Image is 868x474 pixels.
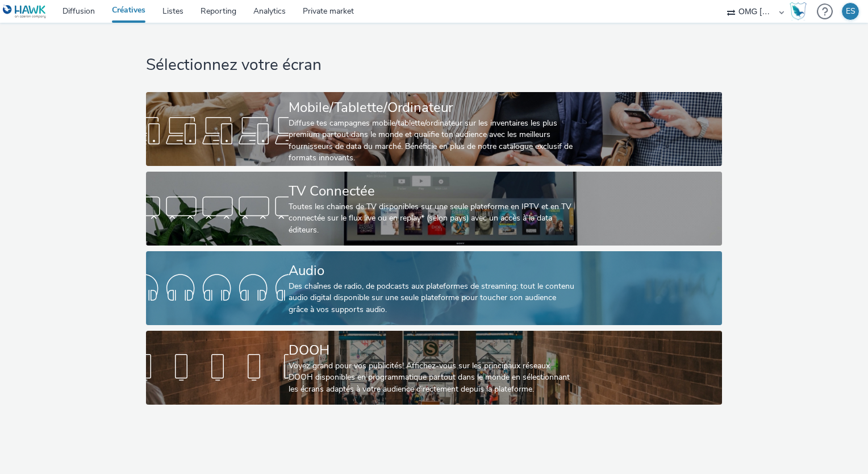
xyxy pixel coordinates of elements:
[289,281,574,315] div: Des chaînes de radio, de podcasts aux plateformes de streaming: tout le contenu audio digital dis...
[146,92,722,166] a: Mobile/Tablette/OrdinateurDiffuse tes campagnes mobile/tablette/ordinateur sur les inventaires le...
[146,172,722,246] a: TV ConnectéeToutes les chaines de TV disponibles sur une seule plateforme en IPTV et en TV connec...
[289,261,574,281] div: Audio
[289,360,574,395] div: Voyez grand pour vos publicités! Affichez-vous sur les principaux réseaux DOOH disponibles en pro...
[289,340,574,360] div: DOOH
[289,98,574,118] div: Mobile/Tablette/Ordinateur
[3,5,47,19] img: undefined Logo
[790,2,811,20] a: Hawk Academy
[146,251,722,325] a: AudioDes chaînes de radio, de podcasts aux plateformes de streaming: tout le contenu audio digita...
[790,2,807,20] img: Hawk Academy
[289,201,574,236] div: Toutes les chaines de TV disponibles sur une seule plateforme en IPTV et en TV connectée sur le f...
[146,55,722,76] h1: Sélectionnez votre écran
[846,3,856,20] div: ES
[146,331,722,405] a: DOOHVoyez grand pour vos publicités! Affichez-vous sur les principaux réseaux DOOH disponibles en...
[289,118,574,164] div: Diffuse tes campagnes mobile/tablette/ordinateur sur les inventaires les plus premium partout dan...
[289,181,574,201] div: TV Connectée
